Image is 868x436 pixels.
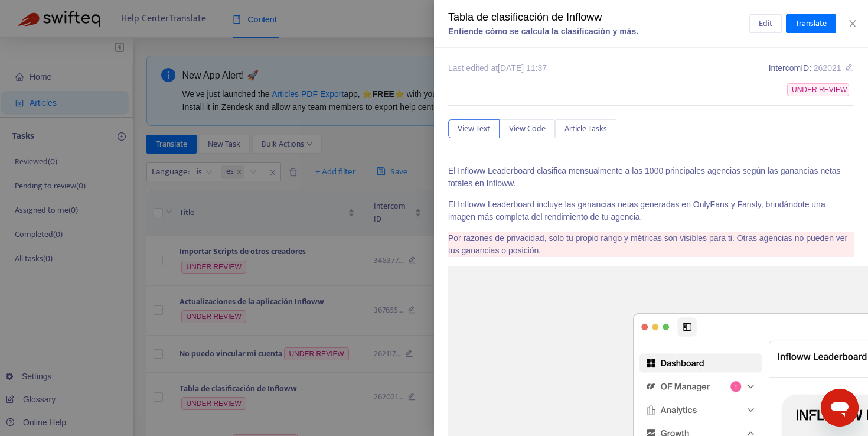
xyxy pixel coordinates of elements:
[448,9,749,25] div: Tabla de clasificación de Infloww
[795,17,827,30] span: Translate
[500,119,555,138] button: View Code
[769,62,854,74] div: Intercom ID:
[509,122,546,135] span: View Code
[458,122,490,135] span: View Text
[749,14,782,33] button: Edit
[786,14,836,33] button: Translate
[844,18,861,30] button: Close
[555,119,616,138] button: Article Tasks
[448,199,854,223] p: El Infloww Leaderboard incluye las ganancias netas generadas en OnlyFans y Fansly, brindándote un...
[848,19,857,28] span: close
[448,165,854,190] p: El Infloww Leaderboard clasifica mensualmente a las 1000 principales agencias según las ganancias...
[448,62,547,74] div: Last edited at [DATE] 11:37
[448,232,854,257] p: Por razones de privacidad, solo tu propio rango y métricas son visibles para ti. Otras agencias n...
[564,122,607,135] span: Article Tasks
[448,25,749,38] div: Entiende cómo se calcula la clasificación y más.
[759,17,772,30] span: Edit
[448,119,500,138] button: View Text
[821,389,859,427] iframe: Button to launch messaging window
[814,63,841,73] span: 262021
[787,83,849,96] span: UNDER REVIEW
